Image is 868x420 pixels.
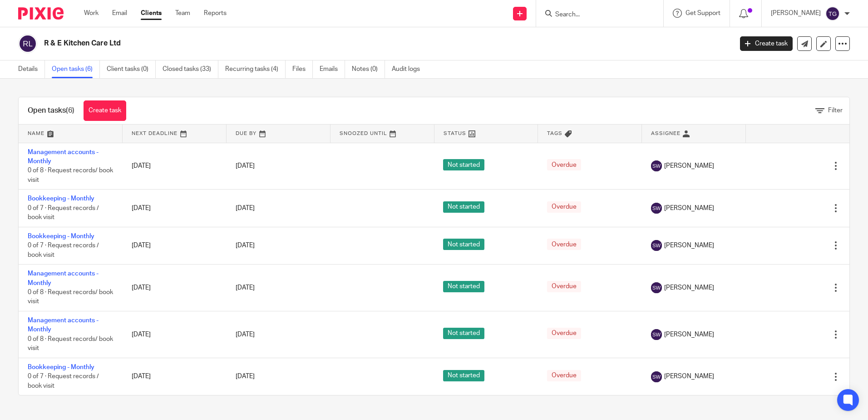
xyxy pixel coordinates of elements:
[28,205,99,221] span: 0 of 7 · Request records / book visit
[664,241,714,250] span: [PERSON_NAME]
[44,39,590,48] h2: R & E Kitchen Care Ltd
[828,107,843,114] span: Filter
[107,60,156,78] a: Client tasks (0)
[651,282,662,293] img: svg%3E
[443,159,484,170] span: Not started
[236,285,255,291] span: [DATE]
[123,265,227,311] td: [DATE]
[123,143,227,190] td: [DATE]
[52,60,100,78] a: Open tasks (6)
[547,281,581,292] span: Overdue
[651,240,662,251] img: svg%3E
[547,131,562,136] span: Tags
[547,159,581,170] span: Overdue
[443,281,484,292] span: Not started
[163,60,218,78] a: Closed tasks (33)
[740,36,793,51] a: Create task
[236,163,255,169] span: [DATE]
[547,201,581,213] span: Overdue
[825,6,840,21] img: svg%3E
[84,100,126,121] a: Create task
[28,373,99,389] span: 0 of 7 · Request records / book visit
[236,331,255,338] span: [DATE]
[123,358,227,395] td: [DATE]
[28,242,99,258] span: 0 of 7 · Request records / book visit
[664,330,714,339] span: [PERSON_NAME]
[236,242,255,249] span: [DATE]
[225,60,286,78] a: Recurring tasks (4)
[443,201,484,213] span: Not started
[18,7,64,20] img: Pixie
[123,227,227,264] td: [DATE]
[28,317,99,333] a: Management accounts - Monthly
[651,203,662,214] img: svg%3E
[443,370,484,381] span: Not started
[443,328,484,339] span: Not started
[443,239,484,250] span: Not started
[28,289,113,305] span: 0 of 8 · Request records/ book visit
[28,167,113,183] span: 0 of 8 · Request records/ book visit
[66,107,74,114] span: (6)
[18,60,45,78] a: Details
[547,328,581,339] span: Overdue
[664,372,714,381] span: [PERSON_NAME]
[28,195,94,202] a: Bookkeeping - Monthly
[84,9,99,18] a: Work
[392,60,427,78] a: Audit logs
[664,283,714,292] span: [PERSON_NAME]
[554,11,636,19] input: Search
[651,329,662,340] img: svg%3E
[28,364,94,370] a: Bookkeeping - Monthly
[547,370,581,381] span: Overdue
[204,9,227,18] a: Reports
[340,131,387,136] span: Snoozed Until
[18,34,37,53] img: svg%3E
[444,131,466,136] span: Status
[664,161,714,170] span: [PERSON_NAME]
[651,371,662,382] img: svg%3E
[28,233,94,240] a: Bookkeeping - Monthly
[112,9,127,18] a: Email
[123,311,227,358] td: [DATE]
[28,336,113,352] span: 0 of 8 · Request records/ book visit
[320,60,345,78] a: Emails
[28,270,99,286] a: Management accounts - Monthly
[141,9,162,18] a: Clients
[651,160,662,171] img: svg%3E
[771,9,821,18] p: [PERSON_NAME]
[686,10,720,16] span: Get Support
[236,373,255,380] span: [DATE]
[547,239,581,250] span: Overdue
[123,190,227,227] td: [DATE]
[28,149,99,165] a: Management accounts - Monthly
[28,106,74,115] h1: Open tasks
[175,9,190,18] a: Team
[352,60,385,78] a: Notes (0)
[236,205,255,211] span: [DATE]
[664,204,714,213] span: [PERSON_NAME]
[292,60,313,78] a: Files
